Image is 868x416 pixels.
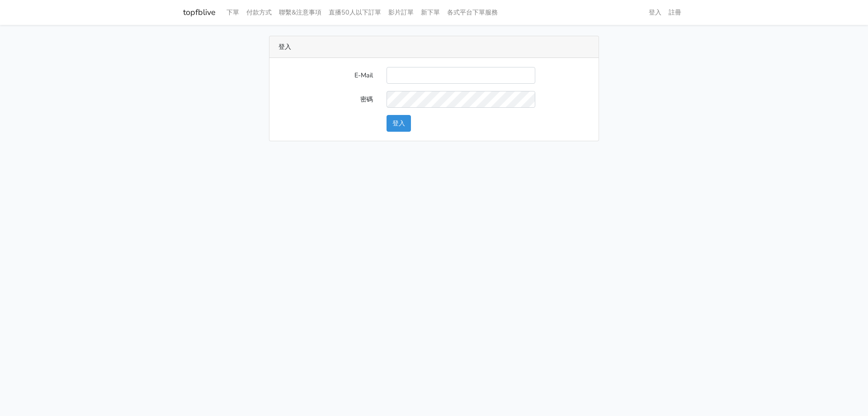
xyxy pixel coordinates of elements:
label: E-Mail [272,67,380,84]
label: 密碼 [272,91,380,108]
a: 註冊 [665,4,685,21]
a: topfblive [183,4,216,21]
a: 登入 [645,4,665,21]
a: 直播50人以下訂單 [325,4,385,21]
a: 聯繫&注意事項 [275,4,325,21]
div: 登入 [269,36,599,58]
a: 影片訂單 [385,4,417,21]
a: 各式平台下單服務 [443,4,501,21]
a: 新下單 [417,4,443,21]
a: 下單 [223,4,243,21]
button: 登入 [387,115,411,132]
a: 付款方式 [243,4,275,21]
